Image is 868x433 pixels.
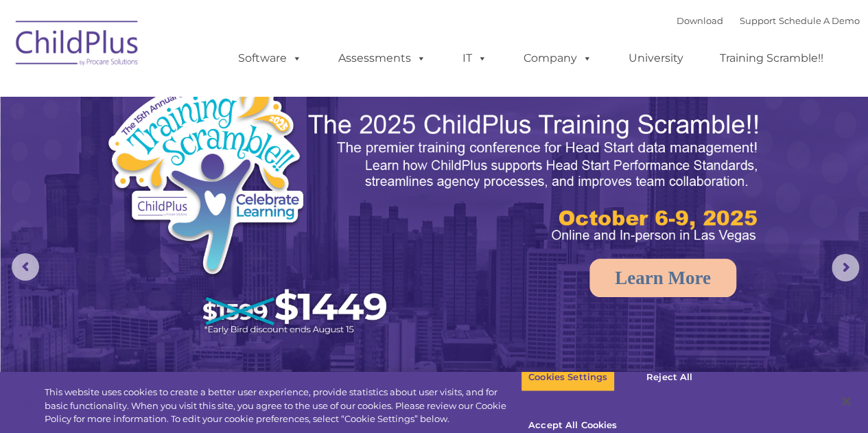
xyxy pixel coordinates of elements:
[449,45,501,72] a: IT
[9,11,146,80] img: ChildPlus by Procare Solutions
[45,386,521,426] div: This website uses cookies to create a better user experience, provide statistics about user visit...
[706,45,837,72] a: Training Scramble!!
[510,45,606,72] a: Company
[224,45,316,72] a: Software
[626,363,712,392] button: Reject All
[779,15,860,26] a: Schedule A Demo
[677,15,860,26] font: |
[677,15,723,26] a: Download
[615,45,697,72] a: University
[831,386,861,417] button: Close
[191,147,249,157] span: Phone number
[325,45,440,72] a: Assessments
[521,363,615,392] button: Cookies Settings
[589,259,736,297] a: Learn More
[191,91,233,101] span: Last name
[740,15,776,26] a: Support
